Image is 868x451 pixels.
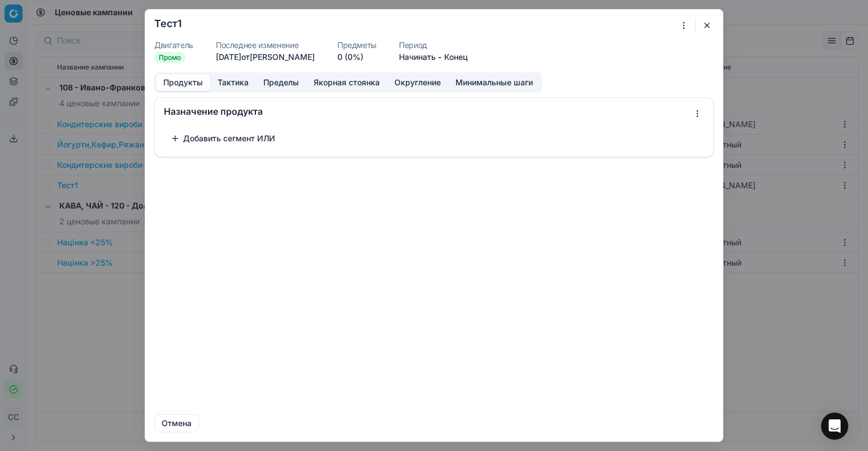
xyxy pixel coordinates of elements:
[394,77,441,87] font: Округление
[163,77,203,87] font: Продукты
[337,40,376,50] font: Предметы
[337,51,363,63] a: 0(0%)
[218,77,249,87] font: Тактика
[183,133,275,143] font: Добавить сегмент ИЛИ
[216,40,298,50] font: Последнее изменение
[337,52,342,62] font: 0
[345,52,363,62] font: (0%)
[154,414,199,432] button: Отмена
[399,51,436,63] button: Начинать
[314,77,380,87] font: Якорная стоянка
[216,52,241,62] font: [DATE]
[164,106,263,117] font: Назначение продукта
[438,52,442,62] font: -
[444,51,468,63] button: Конец
[455,77,533,87] font: Минимальные шаги
[399,40,427,50] font: Период
[154,40,193,50] font: Двигатель
[164,129,282,148] button: Добавить сегмент ИЛИ
[154,18,182,29] font: Тест1
[241,52,250,62] font: от
[444,52,468,62] font: Конец
[162,418,192,428] font: Отмена
[250,52,315,62] font: [PERSON_NAME]
[159,53,181,62] font: Промо
[263,77,299,87] font: Пределы
[399,52,436,62] font: Начинать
